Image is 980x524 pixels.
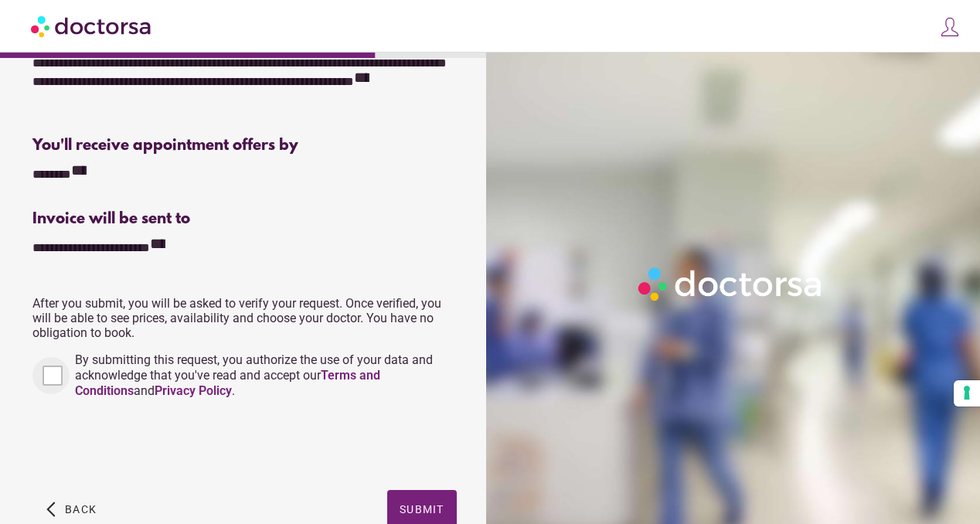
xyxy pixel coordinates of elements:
img: Doctorsa.com [31,9,153,43]
div: You'll receive appointment offers by [32,137,456,155]
img: Logo-Doctorsa-trans-White-partial-flat.png [633,262,829,306]
p: After you submit, you will be asked to verify your request. Once verified, you will be able to se... [32,296,456,340]
button: Your consent preferences for tracking technologies [954,380,980,407]
span: Back [65,503,97,515]
iframe: reCAPTCHA [32,414,267,475]
a: Terms and Conditions [75,368,380,398]
div: Invoice will be sent to [32,210,456,228]
a: Privacy Policy [155,383,232,398]
img: icons8-customer-100.png [939,16,961,38]
span: Submit [400,503,444,515]
span: By submitting this request, you authorize the use of your data and acknowledge that you've read a... [75,352,433,398]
